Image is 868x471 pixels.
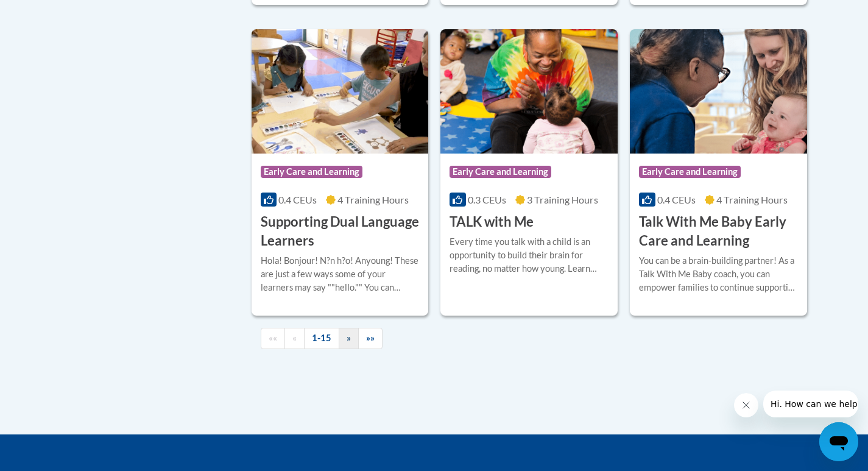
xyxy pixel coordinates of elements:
span: Early Care and Learning [639,166,741,178]
a: 1-15 [304,328,339,349]
span: 4 Training Hours [716,194,788,205]
img: Course Logo [440,29,618,154]
iframe: Message from company [763,391,858,417]
span: Hi. How can we help? [7,9,99,18]
div: Every time you talk with a child is an opportunity to build their brain for reading, no matter ho... [450,235,609,275]
a: Course LogoEarly Care and Learning0.4 CEUs4 Training Hours Supporting Dual Language LearnersHola!... [252,29,429,316]
div: You can be a brain-building partner! As a Talk With Me Baby coach, you can empower families to co... [639,254,798,294]
a: Course LogoEarly Care and Learning0.3 CEUs3 Training Hours TALK with MeEvery time you talk with a... [440,29,618,316]
span: » [347,333,351,343]
img: Course Logo [252,29,429,154]
span: 3 Training Hours [527,194,598,205]
span: 0.4 CEUs [657,194,696,205]
a: Course LogoEarly Care and Learning0.4 CEUs4 Training Hours Talk With Me Baby Early Care and Learn... [630,29,807,316]
span: « [292,333,297,343]
a: Begining [261,328,285,349]
a: Next [339,328,359,349]
span: 0.4 CEUs [278,194,317,205]
h3: Supporting Dual Language Learners [261,213,420,250]
a: Previous [284,328,305,349]
span: 0.3 CEUs [468,194,506,205]
img: Course Logo [630,29,807,154]
h3: TALK with Me [450,213,534,232]
span: 4 Training Hours [337,194,409,205]
span: «« [269,333,277,343]
span: Early Care and Learning [450,166,551,178]
span: Early Care and Learning [261,166,362,178]
a: End [358,328,383,349]
h3: Talk With Me Baby Early Care and Learning [639,213,798,250]
span: »» [366,333,375,343]
iframe: Button to launch messaging window [819,422,858,461]
iframe: Close message [734,393,758,417]
div: Hola! Bonjour! N?n h?o! Anyoung! These are just a few ways some of your learners may say ""hello.... [261,254,420,294]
